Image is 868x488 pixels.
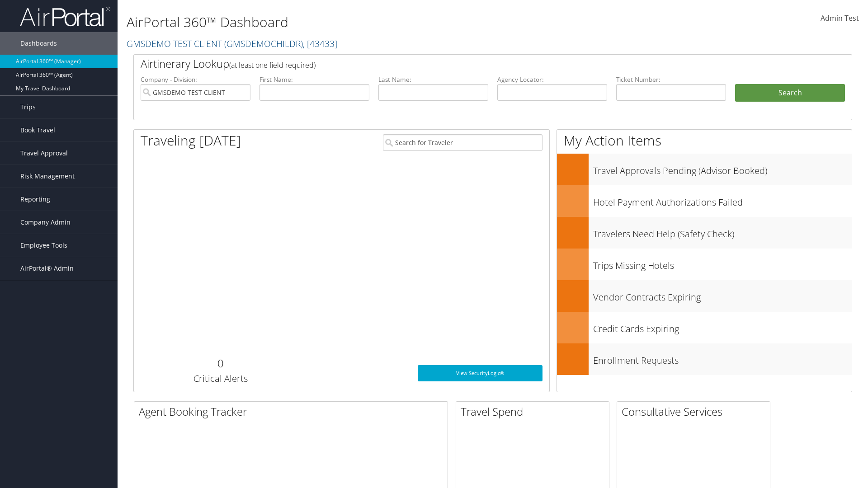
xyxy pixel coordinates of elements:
span: Dashboards [20,32,57,55]
span: Risk Management [20,165,75,188]
label: Company - Division: [141,75,250,84]
span: AirPortal® Admin [20,257,74,280]
img: airportal-logo.png [20,6,110,27]
label: Last Name: [378,75,488,84]
label: First Name: [259,75,369,84]
span: Employee Tools [20,234,67,257]
a: Travel Approvals Pending (Advisor Booked) [557,154,852,185]
h1: My Action Items [557,131,852,150]
label: Ticket Number: [616,75,726,84]
span: Book Travel [20,119,55,141]
span: Admin Test [821,13,859,23]
h3: Hotel Payment Authorizations Failed [593,192,852,209]
span: Trips [20,96,36,118]
a: Trips Missing Hotels [557,249,852,280]
h1: AirPortal 360™ Dashboard [127,13,615,32]
label: Agency Locator: [497,75,607,84]
a: Hotel Payment Authorizations Failed [557,185,852,217]
input: Search for Traveler [383,134,542,151]
h3: Vendor Contracts Expiring [593,286,852,304]
h2: Agent Booking Tracker [139,404,448,419]
a: Vendor Contracts Expiring [557,280,852,312]
h3: Enrollment Requests [593,350,852,367]
span: (at least one field required) [229,60,316,70]
h3: Credit Cards Expiring [593,318,852,335]
button: Search [735,84,845,102]
h2: Consultative Services [622,404,770,419]
a: Travelers Need Help (Safety Check) [557,217,852,249]
span: ( GMSDEMOCHILDR ) [224,38,303,50]
span: Company Admin [20,211,71,234]
a: View SecurityLogic® [418,365,542,381]
h3: Travelers Need Help (Safety Check) [593,223,852,240]
h2: 0 [141,356,300,371]
h1: Traveling [DATE] [141,131,241,150]
h3: Travel Approvals Pending (Advisor Booked) [593,160,852,177]
h3: Critical Alerts [141,372,300,385]
h2: Airtinerary Lookup [141,56,785,71]
span: , [ 43433 ] [303,38,337,50]
h3: Trips Missing Hotels [593,255,852,272]
a: GMSDEMO TEST CLIENT [127,38,337,50]
a: Enrollment Requests [557,343,852,375]
a: Admin Test [821,5,859,33]
span: Travel Approval [20,142,68,164]
a: Credit Cards Expiring [557,312,852,343]
span: Reporting [20,188,50,211]
h2: Travel Spend [461,404,609,419]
